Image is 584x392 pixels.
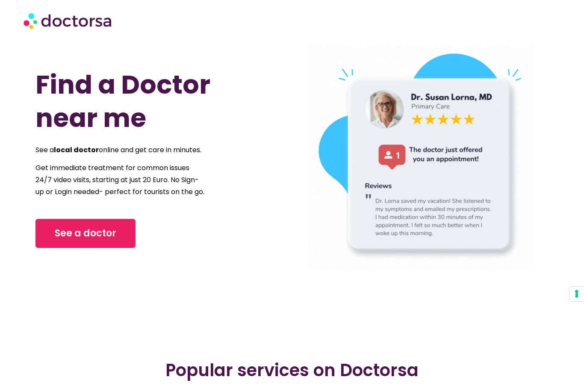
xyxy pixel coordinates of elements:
h2: Popular services on Doctorsa [53,360,531,380]
img: doctor in Barcelona Spain [307,45,533,271]
iframe: Customer reviews powered by Trustpilot [74,301,510,313]
button: Your consent preferences for tracking technologies [569,287,584,301]
p: See a online and get care in minutes. [35,144,205,156]
span: See a doctor [55,227,116,240]
strong: local doctor [54,145,99,155]
a: See a doctor [35,219,136,248]
span: Get immediate treatment for common issues 24/7 video visits, starting at just 20 Euro. No Sign-up... [35,163,204,197]
h1: Find a Doctor near me [35,68,261,135]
